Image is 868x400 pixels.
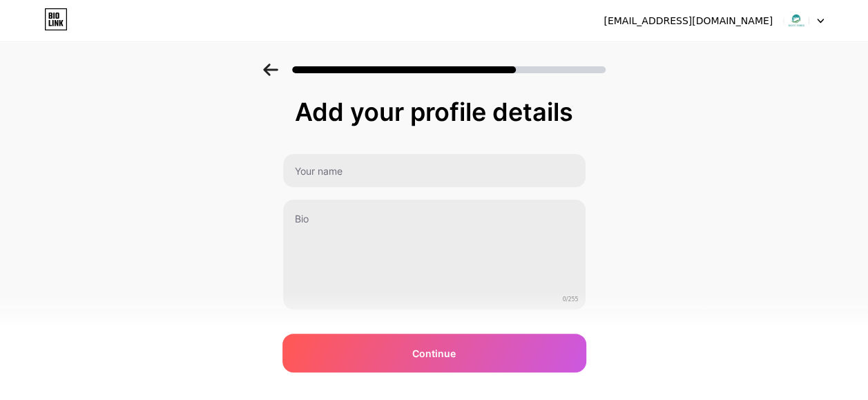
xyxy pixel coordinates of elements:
input: Your name [283,154,586,187]
div: [EMAIL_ADDRESS][DOMAIN_NAME] [604,14,773,28]
img: khushienterprise [783,8,809,34]
span: Continue [412,346,456,361]
span: 0/255 [562,296,578,304]
div: Add your profile details [289,98,579,126]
